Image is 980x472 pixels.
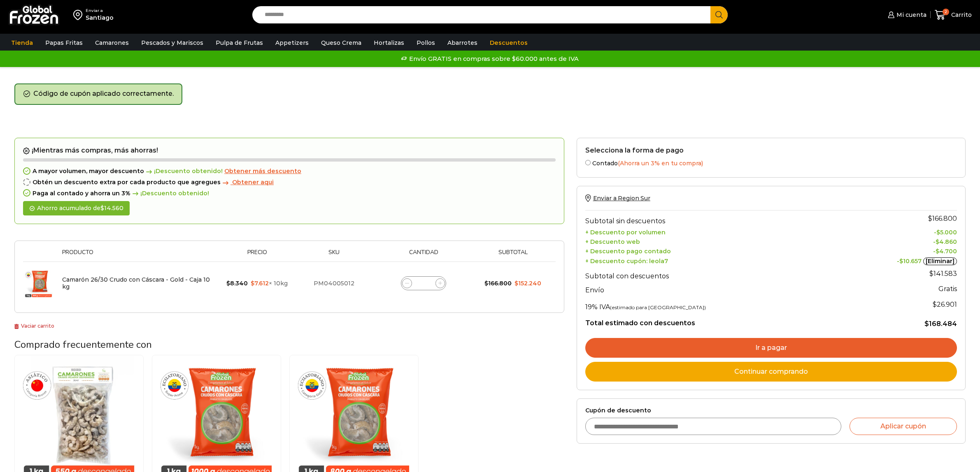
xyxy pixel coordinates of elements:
[923,257,957,266] a: [Eliminar]
[593,194,650,202] span: Enviar a Region Sur
[514,280,541,287] bdi: 152.240
[251,280,269,287] bdi: 7.612
[484,280,512,287] bdi: 166.800
[219,249,295,262] th: Precio
[41,35,87,51] a: Papas Fritas
[585,313,837,329] th: Total estimado con descuentos
[317,35,365,51] a: Queso Crema
[924,320,929,328] span: $
[585,146,957,154] h2: Selecciona la forma de pago
[23,179,556,186] div: Obtén un descuento extra por cada producto que agregues
[585,227,837,236] th: + Descuento por volumen
[86,8,114,14] div: Enviar a
[23,201,130,215] div: Ahorro acumulado de
[836,245,957,255] td: -
[295,249,373,262] th: Sku
[91,35,133,51] a: Camarones
[610,304,706,310] small: (estimado para [GEOGRAPHIC_DATA])
[221,179,274,186] a: Obtener aqui
[23,168,556,175] div: A mayor volumen, mayor descuento
[14,338,152,351] span: Comprado frecuentemente con
[585,296,837,313] th: 19% IVA
[418,278,429,289] input: Product quantity
[232,178,274,186] span: Obtener aqui
[73,8,86,22] img: address-field-icon.svg
[585,255,837,266] th: + Descuento cupón: leola7
[899,257,922,265] span: 10.657
[886,7,926,23] a: Mi cuenta
[585,282,837,296] th: Envío
[295,262,373,305] td: PM04005012
[100,204,104,212] span: $
[58,249,219,262] th: Producto
[936,229,940,236] span: $
[935,5,972,25] a: 2 Carrito
[130,190,209,197] span: ¡Descuento obtenido!
[514,280,518,287] span: $
[924,320,957,328] bdi: 168.484
[271,35,313,51] a: Appetizers
[949,11,972,19] span: Carrito
[928,215,932,222] span: $
[7,35,37,51] a: Tienda
[226,280,230,287] span: $
[475,249,552,262] th: Subtotal
[212,35,267,51] a: Pulpa de Frutas
[936,248,957,255] bdi: 4.700
[585,245,837,255] th: + Descuento pago contado
[373,249,475,262] th: Cantidad
[585,338,957,358] a: Ir a pagar
[938,285,957,293] strong: Gratis
[226,280,248,287] bdi: 8.340
[936,229,957,236] bdi: 5.000
[219,262,295,305] td: × 10kg
[836,236,957,246] td: -
[23,190,556,197] div: Paga al contado y ahorra un 3%
[929,270,933,278] span: $
[14,323,54,329] a: Vaciar carrito
[710,6,728,23] button: Search button
[23,146,556,155] h2: ¡Mientras más compras, más ahorras!
[936,238,939,245] span: $
[585,194,650,202] a: Enviar a Region Sur
[443,35,482,51] a: Abarrotes
[412,35,439,51] a: Pollos
[928,215,957,222] bdi: 166.800
[224,168,301,175] a: Obtener más descuento
[936,238,957,245] bdi: 4.860
[585,407,957,414] label: Cupón de descuento
[144,168,223,175] span: ¡Descuento obtenido!
[836,255,957,266] td: -
[850,418,957,435] button: Aplicar cupón
[585,236,837,246] th: + Descuento web
[486,35,532,51] a: Descuentos
[224,167,301,175] span: Obtener más descuento
[14,83,182,105] div: Código de cupón aplicado correctamente.
[836,227,957,236] td: -
[86,14,114,22] div: Santiago
[899,257,903,265] span: $
[894,11,926,19] span: Mi cuenta
[484,280,488,287] span: $
[251,280,254,287] span: $
[585,158,957,167] label: Contado
[137,35,207,51] a: Pescados y Mariscos
[933,301,937,308] span: $
[943,9,949,15] span: 2
[62,276,210,290] a: Camarón 26/30 Crudo con Cáscara - Gold - Caja 10 kg
[929,270,957,278] bdi: 141.583
[585,266,837,282] th: Subtotal con descuentos
[936,248,939,255] span: $
[933,301,957,308] span: 26.901
[370,35,408,51] a: Hortalizas
[100,204,123,212] bdi: 14.560
[585,160,591,165] input: Contado(Ahorra un 3% en tu compra)
[585,362,957,382] a: Continuar comprando
[585,211,837,227] th: Subtotal sin descuentos
[618,160,703,167] span: (Ahorra un 3% en tu compra)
